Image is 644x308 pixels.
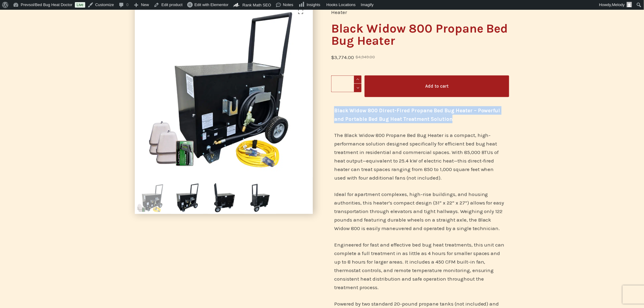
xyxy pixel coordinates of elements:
img: Black Widow 800 Propane Bed Bug Heater basic package [135,182,167,214]
img: Black Widow 800 Propane Bed Bug Heater with handle for easy transport [208,182,240,214]
a: Live [75,2,85,8]
img: Black Widow 800 Propane Bed Bug Heater operable by single technician [244,182,276,214]
span: Melody [612,2,625,7]
strong: Black Widow 800 Direct-Fired Propane Bed Bug Heater – Powerful and Portable Bed Bug Heat Treatmen... [334,107,500,122]
img: Black Widow 800 Propane Bed Bug Heater with propane hose attachment [171,182,203,214]
span: $ [355,55,358,59]
button: Open LiveChat chat widget [5,2,23,21]
button: Add to cart [365,75,509,97]
a: View full-screen image gallery [295,5,307,18]
p: Ideal for apartment complexes, high-rise buildings, and housing authorities, this heater’s compac... [334,190,506,233]
p: Engineered for fast and effective bed bug heat treatments, this unit can complete a full treatmen... [334,240,506,292]
input: Product quantity [331,75,362,92]
span: Edit with Elementor [194,2,229,7]
p: The Black Widow 800 Propane Bed Bug Heater is a compact, high-performance solution designed speci... [334,131,506,182]
bdi: 4,949.00 [355,55,375,59]
span: Rank Math SEO [243,3,271,7]
span: $ [331,54,334,60]
span: Insights [307,2,320,7]
h1: Black Widow 800 Propane Bed Bug Heater [331,23,509,47]
bdi: 3,774.00 [331,54,354,60]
